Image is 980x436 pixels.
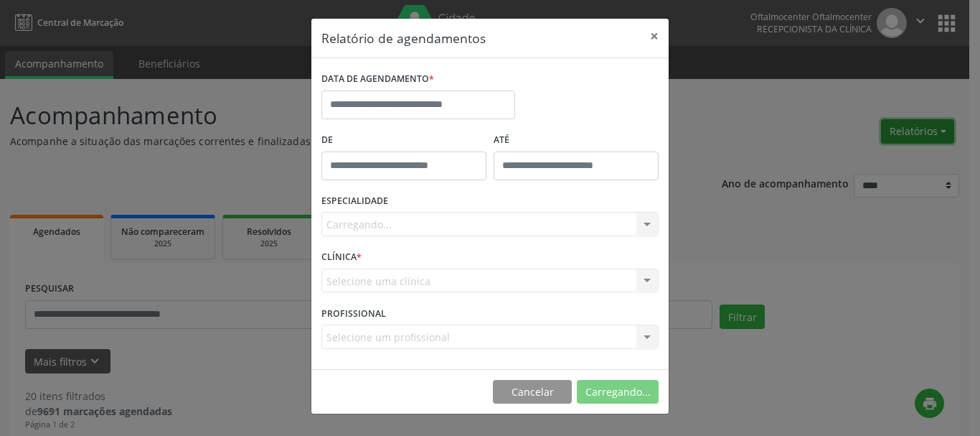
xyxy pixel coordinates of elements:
label: CLÍNICA [321,246,362,269]
label: DATA DE AGENDAMENTO [321,68,434,91]
label: ESPECIALIDADE [321,190,388,213]
h5: Relatório de agendamentos [321,29,486,47]
button: Close [640,19,669,54]
button: Cancelar [493,380,572,404]
label: De [321,129,486,152]
label: ATÉ [494,129,659,152]
label: PROFISSIONAL [321,302,386,325]
button: Carregando... [577,380,659,404]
